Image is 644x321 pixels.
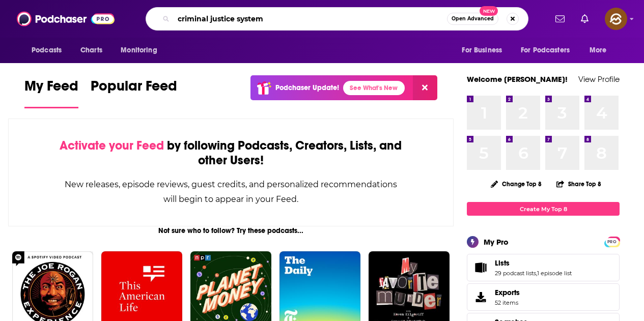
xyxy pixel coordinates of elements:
[537,270,572,277] a: 1 episode list
[121,43,157,57] span: Monitoring
[8,226,454,235] div: Not sure who to follow? Try these podcasts...
[467,74,568,84] a: Welcome [PERSON_NAME]!
[536,270,537,277] span: ,
[605,8,627,30] button: Show profile menu
[485,178,548,190] button: Change Top 8
[60,138,164,153] span: Activate your Feed
[114,41,170,60] button: open menu
[556,174,602,194] button: Share Top 8
[578,74,620,84] a: View Profile
[467,202,620,216] a: Create My Top 8
[606,238,618,245] a: PRO
[495,288,520,297] span: Exports
[514,41,584,60] button: open menu
[275,83,339,92] p: Podchaser Update!
[467,254,620,281] span: Lists
[582,41,620,60] button: open menu
[484,237,509,247] div: My Pro
[447,13,498,25] button: Open AdvancedNew
[146,7,528,31] div: Search podcasts, credits, & more...
[605,8,627,30] span: Logged in as hey85204
[455,41,515,60] button: open menu
[495,258,510,268] span: Lists
[343,81,405,95] a: See What's New
[551,10,569,27] a: Show notifications dropdown
[467,283,620,311] a: Exports
[577,10,593,27] a: Show notifications dropdown
[24,77,78,101] span: My Feed
[470,260,491,275] a: Lists
[605,8,627,30] img: User Profile
[60,177,402,207] div: New releases, episode reviews, guest credits, and personalized recommendations will begin to appe...
[80,43,102,57] span: Charts
[24,77,78,108] a: My Feed
[24,41,75,60] button: open menu
[32,43,62,57] span: Podcasts
[470,290,491,304] span: Exports
[91,77,177,101] span: Popular Feed
[174,11,447,27] input: Search podcasts, credits, & more...
[74,41,108,60] a: Charts
[91,77,177,108] a: Popular Feed
[521,43,570,57] span: For Podcasters
[17,9,115,28] img: Podchaser - Follow, Share and Rate Podcasts
[495,258,572,268] a: Lists
[480,6,498,16] span: New
[452,16,494,21] span: Open Advanced
[462,43,502,57] span: For Business
[495,299,520,306] span: 52 items
[495,270,536,277] a: 29 podcast lists
[60,138,402,168] div: by following Podcasts, Creators, Lists, and other Users!
[590,43,607,57] span: More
